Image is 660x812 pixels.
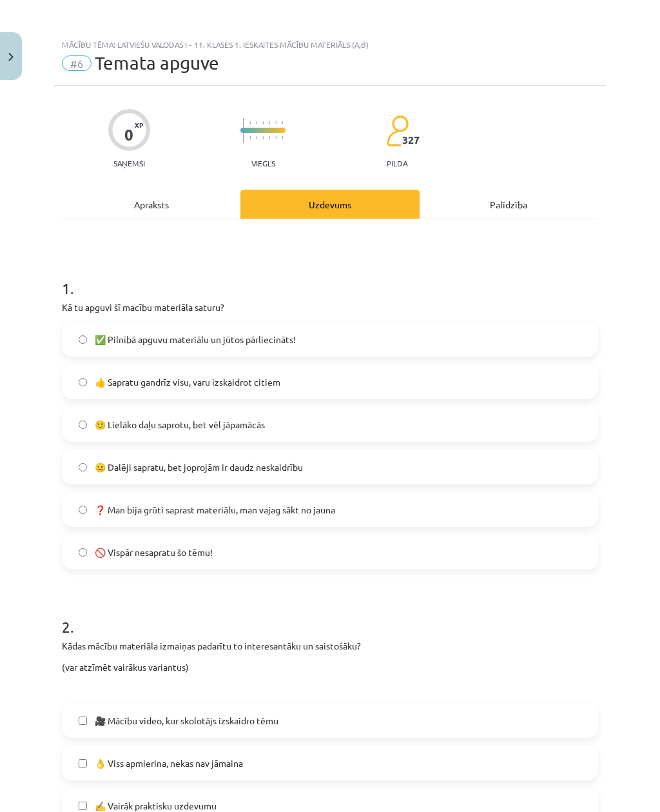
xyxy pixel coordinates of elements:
[420,190,598,219] div: Palīdzība
[251,159,275,168] p: Viegls
[256,121,257,124] img: icon-short-line-57e1e144782c952c97e751825c79c345078a6d821885a25fce030b3d8c18986b.svg
[95,503,335,517] span: ❓ Man bija grūti saprast materiālu, man vajag sākt no jauna
[124,126,133,144] div: 0
[62,55,92,71] span: #6
[79,548,87,557] input: 🚫 Vispār nesapratu šo tēmu!
[95,52,219,74] span: Temata apguve
[8,53,14,61] img: icon-close-lesson-0947bae3869378f0d4975bcd49f059093ad1ed9edebbc8119c70593378902aed.svg
[135,121,143,128] span: XP
[282,136,283,139] img: icon-short-line-57e1e144782c952c97e751825c79c345078a6d821885a25fce030b3d8c18986b.svg
[108,159,150,168] p: Saņemsi
[62,190,240,219] div: Apraksts
[262,136,264,139] img: icon-short-line-57e1e144782c952c97e751825c79c345078a6d821885a25fce030b3d8c18986b.svg
[95,333,296,346] span: ✅ Pilnībā apguvu materiālu un jūtos pārliecināts!
[95,375,280,389] span: 👍 Sapratu gandrīz visu, varu izskaidrot citiem
[79,717,87,725] input: 🎥 Mācību video, kur skolotājs izskaidro tēmu
[79,802,87,810] input: ✍️ Vairāk praktisku uzdevumu
[402,134,420,146] span: 327
[256,136,257,139] img: icon-short-line-57e1e144782c952c97e751825c79c345078a6d821885a25fce030b3d8c18986b.svg
[249,121,251,124] img: icon-short-line-57e1e144782c952c97e751825c79c345078a6d821885a25fce030b3d8c18986b.svg
[62,257,598,297] h1: 1 .
[262,121,264,124] img: icon-short-line-57e1e144782c952c97e751825c79c345078a6d821885a25fce030b3d8c18986b.svg
[243,118,244,143] img: icon-long-line-d9ea69661e0d244f92f715978eff75569469978d946b2353a9bb055b3ed8787d.svg
[387,159,407,168] p: pilda
[79,378,87,386] input: 👍 Sapratu gandrīz visu, varu izskaidrot citiem
[62,40,598,49] div: Mācību tēma: Latviešu valodas i - 11. klases 1. ieskaites mācību materiāls (a,b)
[95,460,303,474] span: 😐 Dalēji sapratu, bet joprojām ir daudz neskaidrību
[79,463,87,471] input: 😐 Dalēji sapratu, bet joprojām ir daudz neskaidrību
[269,136,270,139] img: icon-short-line-57e1e144782c952c97e751825c79c345078a6d821885a25fce030b3d8c18986b.svg
[79,335,87,344] input: ✅ Pilnībā apguvu materiālu un jūtos pārliecināts!
[79,421,87,429] input: 🙂 Lielāko daļu saprotu, bet vēl jāpamācās
[275,121,277,124] img: icon-short-line-57e1e144782c952c97e751825c79c345078a6d821885a25fce030b3d8c18986b.svg
[249,136,251,139] img: icon-short-line-57e1e144782c952c97e751825c79c345078a6d821885a25fce030b3d8c18986b.svg
[269,121,270,124] img: icon-short-line-57e1e144782c952c97e751825c79c345078a6d821885a25fce030b3d8c18986b.svg
[386,115,409,147] img: students-c634bb4e5e11cddfef0936a35e636f08e4e9abd3cc4e673bd6f9a4125e45ecb1.svg
[95,418,265,431] span: 🙂 Lielāko daļu saprotu, bet vēl jāpamācās
[282,121,283,124] img: icon-short-line-57e1e144782c952c97e751825c79c345078a6d821885a25fce030b3d8c18986b.svg
[95,546,213,559] span: 🚫 Vispār nesapratu šo tēmu!
[62,660,598,674] p: (var atzīmēt vairākus variantus)
[62,639,598,653] p: Kādas mācību materiāla izmaiņas padarītu to interesantāku un saistošāku?
[95,757,243,770] span: 👌 Viss apmierina, nekas nav jāmaina
[275,136,277,139] img: icon-short-line-57e1e144782c952c97e751825c79c345078a6d821885a25fce030b3d8c18986b.svg
[79,759,87,767] input: 👌 Viss apmierina, nekas nav jāmaina
[62,301,224,313] span: Kā tu apguvi šī macību materiāla saturu?
[62,595,598,635] h1: 2 .
[240,190,419,219] div: Uzdevums
[95,714,278,728] span: 🎥 Mācību video, kur skolotājs izskaidro tēmu
[79,506,87,514] input: ❓ Man bija grūti saprast materiālu, man vajag sākt no jauna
